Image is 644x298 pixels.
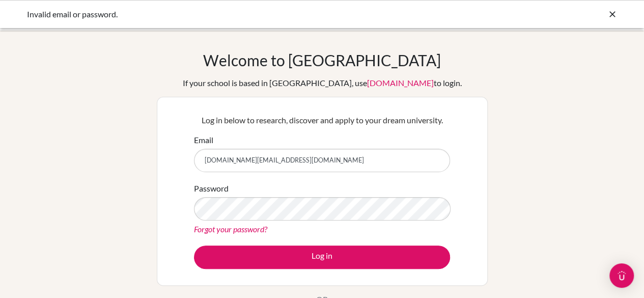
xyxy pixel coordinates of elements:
label: Email [194,134,213,146]
h1: Welcome to [GEOGRAPHIC_DATA] [203,51,441,69]
div: If your school is based in [GEOGRAPHIC_DATA], use to login. [183,77,462,89]
a: Forgot your password? [194,224,267,234]
label: Password [194,182,229,195]
button: Log in [194,246,450,269]
div: Open Intercom Messenger [609,263,634,288]
p: Log in below to research, discover and apply to your dream university. [194,114,450,126]
div: Invalid email or password. [27,8,465,20]
a: [DOMAIN_NAME] [367,78,434,88]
